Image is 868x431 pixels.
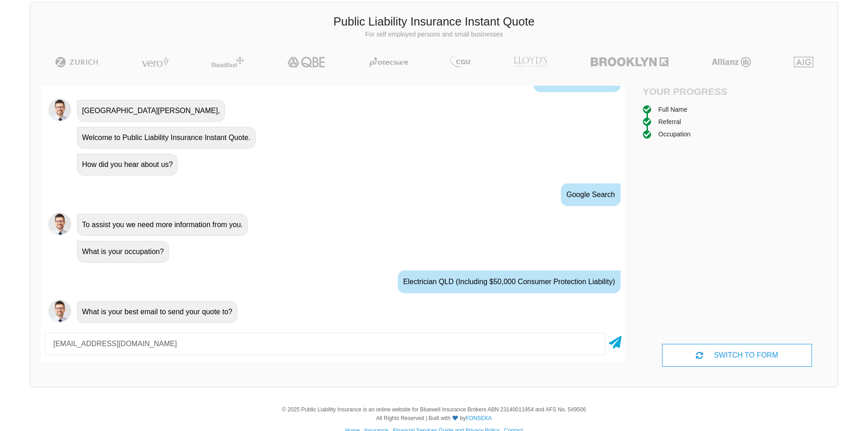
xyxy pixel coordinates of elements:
[48,213,71,235] img: Chatbot | PLI
[51,57,103,68] img: Zurich | Public Liability Insurance
[561,183,621,206] div: Google Search
[48,300,71,322] img: Chatbot | PLI
[466,415,492,421] a: FONSEKA
[587,57,672,68] img: Brooklyn | Public Liability Insurance
[37,14,831,30] h3: Public Liability Insurance Instant Quote
[207,57,247,68] img: Steadfast | Public Liability Insurance
[282,57,331,68] img: QBE | Public Liability Insurance
[398,270,621,293] div: Electrician QLD (including $50,000 consumer protection liability)
[77,127,256,149] div: Welcome to Public Liability Insurance Instant Quote.
[643,86,737,97] h4: Your Progress
[707,57,755,68] img: Allianz | Public Liability Insurance
[48,99,71,121] img: Chatbot | PLI
[77,241,169,263] div: What is your occupation?
[658,129,691,139] div: Occupation
[790,57,817,68] img: AIG | Public Liability Insurance
[658,117,681,127] div: Referral
[45,332,605,355] input: Your email
[77,154,178,176] div: How did you hear about us?
[77,301,237,323] div: What is your best email to send your quote to?
[77,100,225,122] div: [GEOGRAPHIC_DATA][PERSON_NAME],
[138,57,173,68] img: Vero | Public Liability Insurance
[366,57,412,68] img: Protecsure | Public Liability Insurance
[77,214,248,236] div: To assist you we need more information from you.
[37,30,831,39] p: For self employed persons and small businesses
[447,57,474,68] img: CGU | Public Liability Insurance
[662,344,812,367] div: SWITCH TO FORM
[658,104,688,114] div: Full Name
[508,57,552,68] img: LLOYD's | Public Liability Insurance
